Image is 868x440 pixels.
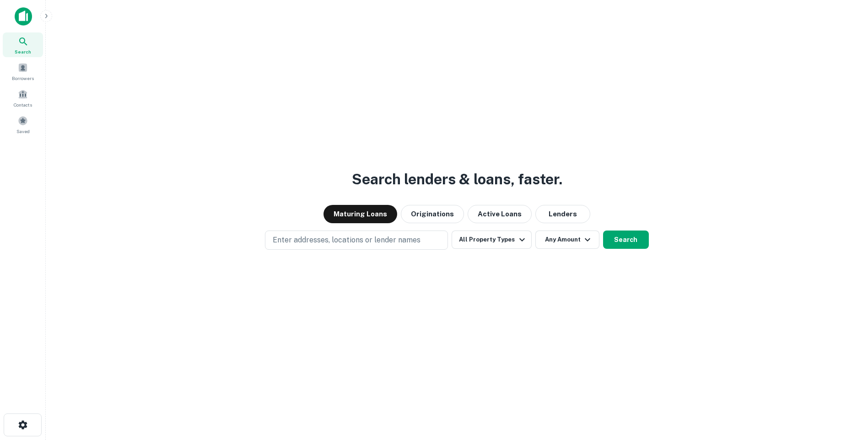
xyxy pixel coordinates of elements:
img: capitalize-icon.png [15,7,32,26]
p: Enter addresses, locations or lender names [273,235,421,246]
span: Saved [16,128,30,135]
h3: Search lenders & loans, faster. [352,168,562,190]
iframe: Chat Widget [822,367,868,411]
button: Search [603,231,649,249]
a: Borrowers [3,59,43,84]
a: Search [3,32,43,57]
button: Active Loans [468,205,532,223]
span: Contacts [14,101,32,108]
span: Search [15,48,31,55]
span: Borrowers [12,75,34,82]
a: Contacts [3,86,43,110]
button: Lenders [535,205,590,223]
button: Originations [401,205,464,223]
button: Any Amount [535,231,599,249]
a: Saved [3,112,43,137]
button: Enter addresses, locations or lender names [265,231,448,250]
button: Maturing Loans [323,205,397,223]
button: All Property Types [452,231,531,249]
